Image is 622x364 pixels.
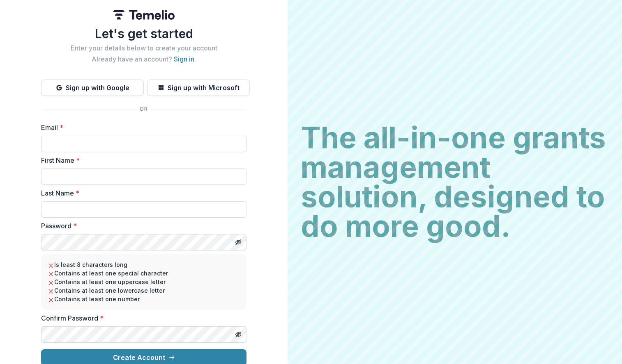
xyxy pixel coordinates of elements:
li: Is least 8 characters long [48,260,240,269]
h2: Already have an account? . [41,55,246,63]
label: Password [41,221,242,231]
button: Sign up with Google [41,80,144,96]
li: Contains at least one number [48,295,240,303]
h2: Enter your details below to create your account [41,44,246,52]
li: Contains at least one uppercase letter [48,278,240,286]
label: Confirm Password [41,313,242,323]
h1: Let's get started [41,26,246,41]
li: Contains at least one lowercase letter [48,286,240,295]
label: First Name [41,155,242,165]
img: Temelio [113,10,175,20]
button: Toggle password visibility [232,236,245,249]
a: Sign in [174,55,194,63]
label: Last Name [41,188,242,198]
button: Sign up with Microsoft [147,80,250,96]
li: Contains at least one special character [48,269,240,278]
button: Toggle password visibility [232,328,245,341]
label: Email [41,123,242,132]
